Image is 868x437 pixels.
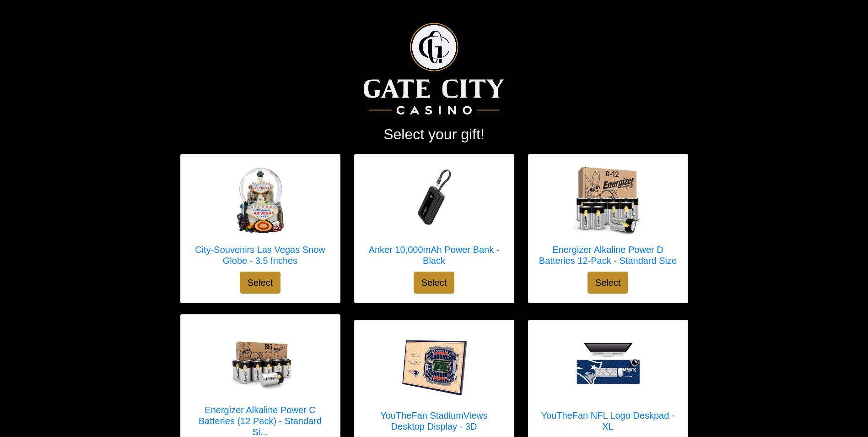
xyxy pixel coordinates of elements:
[398,329,471,403] img: YouTheFan StadiumViews Desktop Display - 3D
[190,164,331,272] a: City-Souvenirs Las Vegas Snow Globe - 3.5 Inches City-Souvenirs Las Vegas Snow Globe - 3.5 Inches
[538,410,679,432] h5: YouTheFan NFL Logo Deskpad - XL
[398,164,471,237] img: Anker 10,000mAh Power Bank - Black
[538,164,679,272] a: Energizer Alkaline Power D Batteries 12-Pack - Standard Size Energizer Alkaline Power D Batteries...
[364,244,505,266] h5: Anker 10,000mAh Power Bank - Black
[414,272,455,294] button: Select
[571,329,645,403] img: YouTheFan NFL Logo Deskpad - XL
[588,272,629,294] button: Select
[364,23,504,115] img: Logo
[364,164,505,272] a: Anker 10,000mAh Power Bank - Black Anker 10,000mAh Power Bank - Black
[224,324,297,397] img: Energizer Alkaline Power C Batteries (12 Pack) - Standard Size
[180,126,688,143] h2: Select your gift!
[571,164,645,237] img: Energizer Alkaline Power D Batteries 12-Pack - Standard Size
[190,244,331,266] h5: City-Souvenirs Las Vegas Snow Globe - 3.5 Inches
[224,164,297,237] img: City-Souvenirs Las Vegas Snow Globe - 3.5 Inches
[364,410,505,432] h5: YouTheFan StadiumViews Desktop Display - 3D
[538,244,679,266] h5: Energizer Alkaline Power D Batteries 12-Pack - Standard Size
[240,272,281,294] button: Select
